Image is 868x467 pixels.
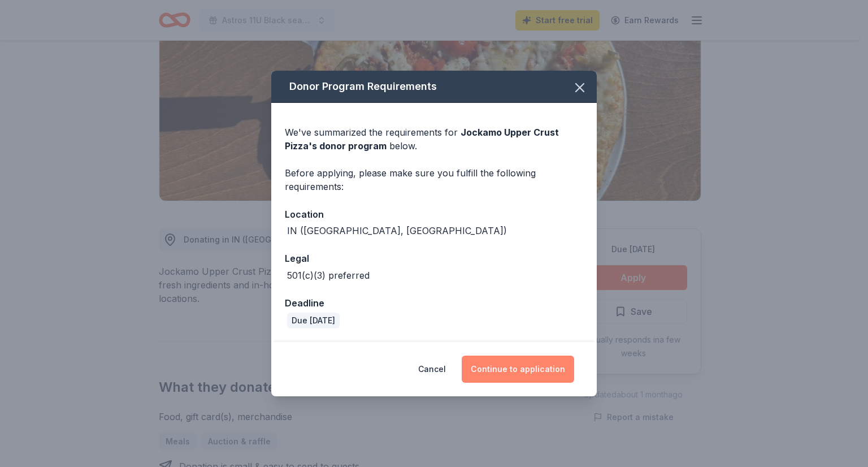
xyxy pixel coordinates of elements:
button: Cancel [418,356,446,383]
div: Location [285,207,583,222]
div: We've summarized the requirements for below. [285,126,583,153]
button: Continue to application [462,356,574,383]
div: Legal [285,251,583,266]
div: IN ([GEOGRAPHIC_DATA], [GEOGRAPHIC_DATA]) [287,224,507,237]
div: Before applying, please make sure you fulfill the following requirements: [285,166,583,193]
div: Donor Program Requirements [271,71,597,103]
div: Deadline [285,296,583,310]
div: Due [DATE] [287,313,340,328]
div: 501(c)(3) preferred [287,269,370,282]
